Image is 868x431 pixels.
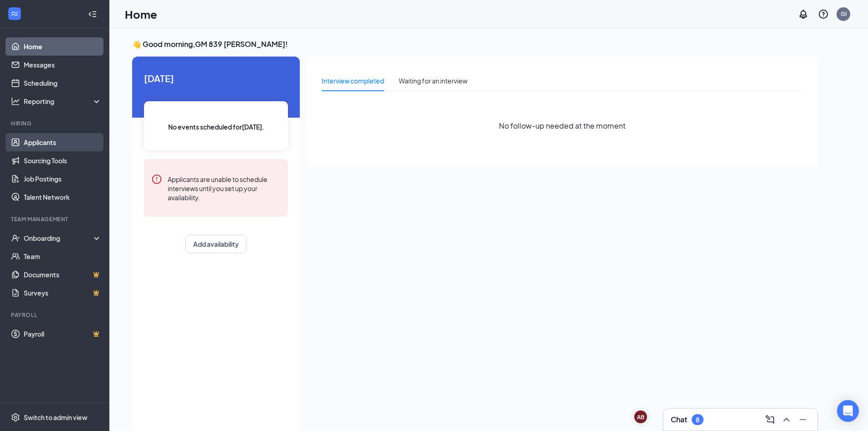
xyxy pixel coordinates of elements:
[168,174,281,202] div: Applicants are unable to schedule interviews until you set up your availability.
[24,151,102,170] a: Sourcing Tools
[24,133,102,151] a: Applicants
[837,400,859,422] div: Open Intercom Messenger
[797,414,808,425] svg: Minimize
[24,188,102,206] a: Talent Network
[11,234,20,243] svg: UserCheck
[185,235,247,253] button: Add availability
[696,416,699,424] div: 8
[765,414,776,425] svg: ComposeMessage
[10,9,19,18] svg: WorkstreamLogo
[11,97,20,106] svg: Analysis
[24,234,94,243] div: Onboarding
[798,9,809,20] svg: Notifications
[499,120,626,131] span: No follow-up needed at the moment
[24,97,102,106] div: Reporting
[88,10,97,19] svg: Collapse
[24,56,102,74] a: Messages
[24,284,102,302] a: SurveysCrown
[125,6,157,22] h1: Home
[24,247,102,265] a: Team
[11,413,20,422] svg: Settings
[796,412,810,427] button: Minimize
[671,415,687,425] h3: Chat
[151,174,162,185] svg: Error
[24,265,102,284] a: DocumentsCrown
[11,119,100,127] div: Hiring
[399,76,467,86] div: Waiting for an interview
[781,414,792,425] svg: ChevronUp
[24,325,102,343] a: PayrollCrown
[818,9,829,20] svg: QuestionInfo
[24,74,102,92] a: Scheduling
[763,412,777,427] button: ComposeMessage
[779,412,794,427] button: ChevronUp
[11,215,100,223] div: Team Management
[168,122,264,132] span: No events scheduled for [DATE] .
[24,37,102,56] a: Home
[144,71,288,85] span: [DATE]
[24,170,102,188] a: Job Postings
[637,413,644,421] div: AB
[24,413,87,422] div: Switch to admin view
[322,76,384,86] div: Interview completed
[841,10,847,18] div: GI
[11,311,100,319] div: Payroll
[132,39,817,49] h3: 👋 Good morning, GM 839 [PERSON_NAME] !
